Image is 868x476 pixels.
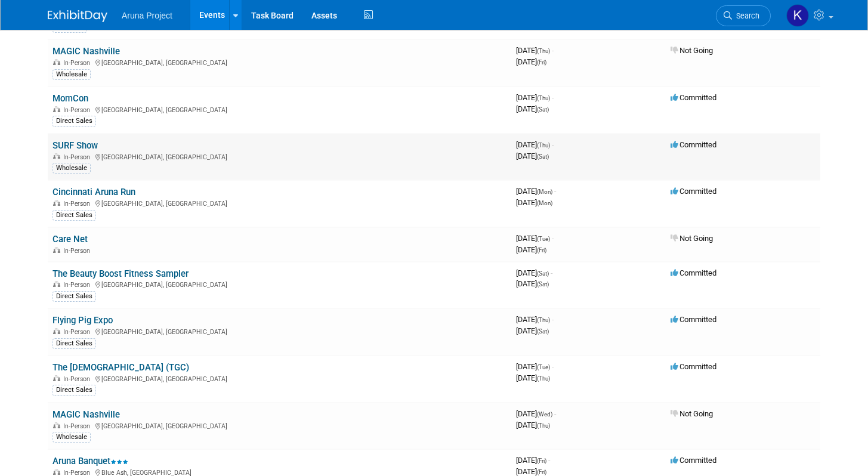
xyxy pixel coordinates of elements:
span: (Fri) [537,458,546,464]
span: [DATE] [516,456,550,465]
span: - [552,362,554,371]
a: MAGIC Nashville [52,409,120,420]
span: - [552,140,554,149]
a: Cincinnati Aruna Run [52,187,135,197]
span: - [552,93,554,102]
span: In-Person [63,281,94,289]
span: Committed [671,456,716,465]
span: - [551,268,552,277]
span: [DATE] [516,373,550,382]
div: [GEOGRAPHIC_DATA], [GEOGRAPHIC_DATA] [52,421,506,430]
span: Committed [671,140,716,149]
span: (Thu) [537,95,550,101]
a: Flying Pig Expo [52,315,113,326]
div: [GEOGRAPHIC_DATA], [GEOGRAPHIC_DATA] [52,57,506,67]
img: In-Person Event [53,200,60,206]
span: (Sat) [537,153,549,160]
span: [DATE] [516,57,546,66]
span: (Thu) [537,375,550,382]
span: [DATE] [516,93,554,102]
div: Direct Sales [52,291,96,302]
span: (Fri) [537,247,546,254]
span: [DATE] [516,152,549,160]
span: - [552,315,554,324]
span: In-Person [63,106,94,114]
img: In-Person Event [53,469,60,475]
img: In-Person Event [53,281,60,287]
a: MAGIC Nashville [52,46,120,57]
span: [DATE] [516,467,546,476]
span: [DATE] [516,409,556,418]
span: In-Person [63,247,94,255]
span: Committed [671,93,716,102]
span: - [554,187,556,196]
span: (Thu) [537,317,550,323]
span: [DATE] [516,234,554,243]
span: Not Going [671,234,713,243]
span: [DATE] [516,362,554,371]
span: (Thu) [537,422,550,429]
div: [GEOGRAPHIC_DATA], [GEOGRAPHIC_DATA] [52,373,506,383]
span: [DATE] [516,187,556,196]
span: (Tue) [537,364,550,370]
a: The Beauty Boost Fitness Sampler [52,268,189,279]
span: (Thu) [537,142,550,149]
span: [DATE] [516,140,554,149]
span: [DATE] [516,198,552,207]
div: Wholesale [52,432,91,443]
span: In-Person [63,422,94,430]
img: In-Person Event [53,153,60,159]
span: (Sat) [537,270,549,277]
span: In-Person [63,200,94,208]
a: Aruna Banquet [52,456,128,466]
span: [DATE] [516,421,550,429]
span: [DATE] [516,279,549,288]
div: Direct Sales [52,116,96,126]
img: ExhibitDay [48,10,107,22]
span: (Fri) [537,59,546,66]
span: - [548,456,550,465]
div: Wholesale [52,163,91,174]
span: In-Person [63,328,94,336]
a: SURF Show [52,140,98,151]
span: - [552,46,554,55]
img: In-Person Event [53,375,60,381]
span: In-Person [63,59,94,67]
span: (Sat) [537,281,549,288]
div: [GEOGRAPHIC_DATA], [GEOGRAPHIC_DATA] [52,326,506,336]
div: Direct Sales [52,385,96,395]
div: [GEOGRAPHIC_DATA], [GEOGRAPHIC_DATA] [52,198,506,208]
div: Direct Sales [52,210,96,221]
div: Direct Sales [52,338,96,349]
span: In-Person [63,153,94,161]
a: Care Net [52,234,88,245]
span: Search [732,11,759,20]
span: [DATE] [516,104,549,113]
span: (Thu) [537,48,550,54]
span: Committed [671,187,716,196]
span: (Mon) [537,200,552,206]
div: Wholesale [52,69,91,80]
span: (Wed) [537,411,552,418]
span: Committed [671,315,716,324]
span: (Mon) [537,188,552,195]
span: (Fri) [537,469,546,475]
span: Not Going [671,46,713,55]
div: [GEOGRAPHIC_DATA], [GEOGRAPHIC_DATA] [52,104,506,114]
span: [DATE] [516,46,554,55]
a: MomCon [52,93,88,104]
span: Not Going [671,409,713,418]
span: Aruna Project [122,11,172,20]
a: Search [716,5,771,26]
span: Committed [671,362,716,371]
div: [GEOGRAPHIC_DATA], [GEOGRAPHIC_DATA] [52,279,506,289]
img: In-Person Event [53,247,60,253]
span: - [552,234,554,243]
span: Committed [671,268,716,277]
img: In-Person Event [53,59,60,65]
span: - [554,409,556,418]
span: (Tue) [537,236,550,242]
img: Kristal Miller [786,4,809,27]
span: (Sat) [537,106,549,113]
span: [DATE] [516,268,552,277]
